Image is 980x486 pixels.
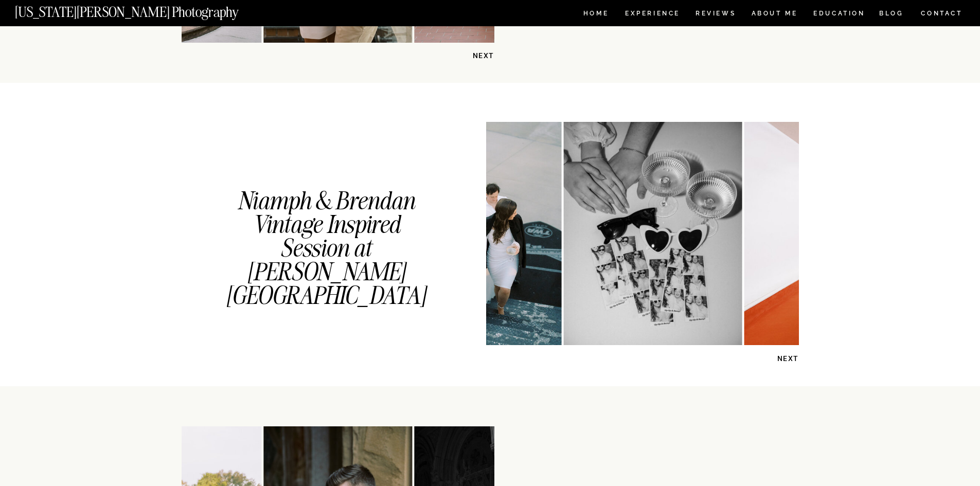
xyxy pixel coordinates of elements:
a: EDUCATION [812,10,866,19]
a: REVIEWS [696,10,734,19]
a: BLOG [879,10,904,19]
a: Experience [625,10,679,19]
p: NEXT [441,51,494,61]
a: HOME [581,10,611,19]
a: CONTACT [920,8,963,19]
a: ABOUT ME [751,10,798,19]
h1: Niamph & Brendan Vintage Inspired Session at [PERSON_NAME][GEOGRAPHIC_DATA] [220,189,433,258]
a: [US_STATE][PERSON_NAME] Photography [15,5,273,14]
p: NEXT [746,354,799,364]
